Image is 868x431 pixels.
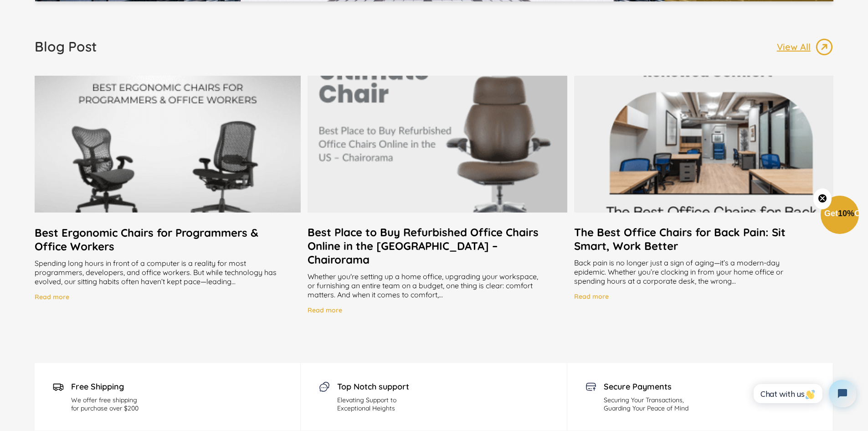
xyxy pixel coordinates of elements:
[35,38,97,55] h2: Blog Post
[777,41,815,53] p: View All
[71,396,139,412] p: We offer free shipping for purchase over $200
[71,381,139,392] h2: Free Shipping
[574,225,833,253] a: The Best Office Chairs for Back Pain: Sit Smart, Work Better
[308,306,342,314] h4: Read more
[824,209,866,218] span: Get Off
[567,363,833,431] a: Secure Payments Securing Your Transactions,Guarding Your Peace of Mind
[777,38,833,56] a: View All
[604,381,688,392] h2: Secure Payments
[838,209,854,218] span: 10%
[53,381,64,392] img: image_1.svg
[604,404,688,412] p: Guarding Your Peace of Mind
[815,38,833,56] img: image_13.png
[574,292,609,304] a: Read more
[821,197,859,235] div: Get10%OffClose teaser
[574,292,609,301] h4: Read more
[604,396,688,404] p: Securing Your Transactions,
[308,306,342,317] a: Read more
[308,272,567,299] div: Whether you're setting up a home office, upgrading your workspace, or furnishing an entire team o...
[337,404,409,412] p: Exceptional Heights
[337,396,409,404] p: Elevating Support to
[308,225,567,266] a: Best Place to Buy Refurbished Office Chairs Online in the [GEOGRAPHIC_DATA] – Chairorama
[301,363,567,431] a: Top Notch support Elevating Support toExceptional Heights
[35,226,301,253] a: Best Ergonomic Chairs for Programmers & Office Workers
[35,259,301,286] div: Spending long hours in front of a computer is a reality for most programmers, developers, and off...
[586,381,596,392] img: image_32.png
[319,381,330,392] img: image_30.png
[574,258,833,286] div: Back pain is no longer just a sign of aging—it’s a modern-day epidemic. Whether you’re clocking i...
[813,188,832,209] button: Close teaser
[35,293,69,304] a: Read more
[744,372,864,415] iframe: Tidio Chat
[35,293,69,301] h4: Read more
[35,363,301,431] a: Free Shipping We offer free shippingfor purchase over $200
[337,381,409,392] h2: Top Notch support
